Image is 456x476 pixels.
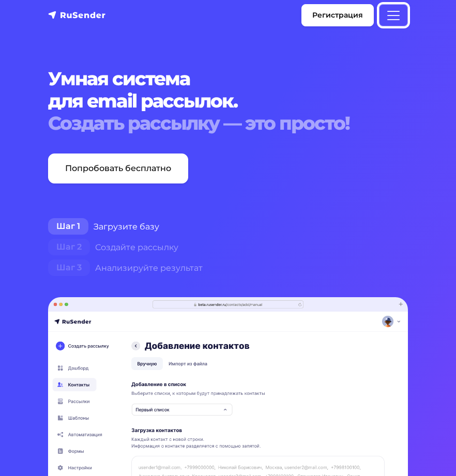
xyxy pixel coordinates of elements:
[48,239,90,255] span: Шаг 2
[48,10,106,20] img: RuSender
[48,68,408,135] h1: Умная система для email рассылок.
[48,153,188,183] a: Попробовать бесплатно
[48,218,88,235] span: Шаг 1
[48,259,90,276] span: Шаг 3
[48,112,408,134] div: Создать рассылку — это просто!
[301,4,374,26] a: Регистрация
[48,258,408,279] div: Анализируйте результат
[48,237,408,258] div: Создайте рассылку
[379,4,408,26] button: Меню
[48,217,408,237] div: Загрузите базу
